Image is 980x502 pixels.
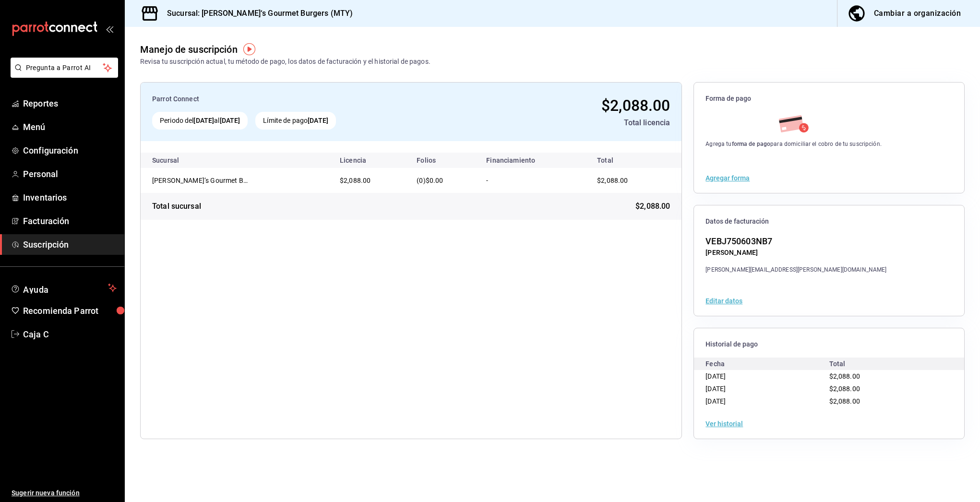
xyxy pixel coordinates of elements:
div: [PERSON_NAME] [705,248,886,258]
div: George‘s Gourmet Burgers (MTY) [152,176,248,185]
div: Límite de pago [255,112,336,130]
div: Periodo del al [152,112,248,130]
span: Ayuda [23,282,104,294]
img: Tooltip marker [243,43,255,55]
th: Total [586,153,681,168]
span: $2,088.00 [829,372,860,380]
div: [DATE] [705,370,829,382]
td: - [478,168,586,193]
th: Licencia [332,153,409,168]
div: [PERSON_NAME]‘s Gourmet Burgers (MTY) [152,176,248,185]
td: (0) [409,168,478,193]
span: $2,088.00 [829,397,860,405]
div: [PERSON_NAME][EMAIL_ADDRESS][PERSON_NAME][DOMAIN_NAME] [705,265,886,274]
span: Datos de facturación [705,217,953,226]
span: Inventarios [23,191,117,204]
span: Reportes [23,97,117,110]
span: Forma de pago [705,94,953,103]
button: Ver historial [705,420,743,427]
div: Parrot Connect [152,94,465,104]
div: [DATE] [705,395,829,407]
div: Agrega tu para domiciliar el cobro de tu suscripción. [705,140,882,148]
span: Suscripción [23,238,117,251]
span: Sugerir nueva función [12,488,117,498]
span: Historial de pago [705,340,953,349]
span: Configuración [23,144,117,157]
button: Agregar forma [705,175,750,181]
span: Recomienda Parrot [23,304,117,317]
div: Cambiar a organización [874,7,961,20]
div: [DATE] [705,382,829,395]
span: $2,088.00 [635,201,670,212]
span: $2,088.00 [601,96,670,115]
button: Editar datos [705,298,742,304]
div: Manejo de suscripción [140,42,238,57]
span: $2,088.00 [829,385,860,393]
h3: Sucursal: [PERSON_NAME]‘s Gourmet Burgers (MTY) [159,8,353,19]
th: Financiamiento [478,153,586,168]
span: Caja C [23,328,117,341]
strong: [DATE] [193,117,214,124]
div: Total licencia [473,117,670,129]
div: Total sucursal [152,201,201,212]
div: VEBJ750603NB7 [705,235,886,248]
span: Pregunta a Parrot AI [26,63,103,73]
span: $2,088.00 [340,177,370,184]
div: Total [829,358,953,370]
a: Pregunta a Parrot AI [7,70,118,80]
span: $0.00 [426,177,443,184]
strong: forma de pago [732,141,771,147]
span: Facturación [23,215,117,227]
span: Menú [23,120,117,133]
strong: [DATE] [308,117,328,124]
span: Personal [23,167,117,180]
div: Revisa tu suscripción actual, tu método de pago, los datos de facturación y el historial de pagos. [140,57,430,67]
th: Folios [409,153,478,168]
span: $2,088.00 [597,177,628,184]
strong: [DATE] [220,117,240,124]
button: open_drawer_menu [106,25,113,33]
button: Pregunta a Parrot AI [11,58,118,78]
div: Sucursal [152,156,205,164]
div: Fecha [705,358,829,370]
